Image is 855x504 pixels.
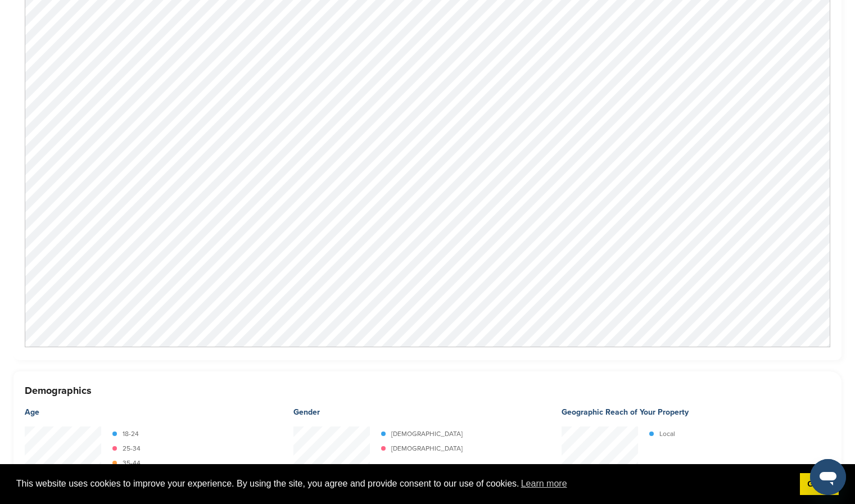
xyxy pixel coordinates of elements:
[123,460,141,466] p: 35-44
[562,398,830,426] div: Geographic Reach of Your Property
[519,475,569,492] a: learn more about cookies
[123,445,141,452] p: 25-34
[16,475,791,492] span: This website uses cookies to improve your experience. By using the site, you agree and provide co...
[391,430,463,437] p: [DEMOGRAPHIC_DATA]
[123,430,139,437] p: 18-24
[659,430,675,437] p: Local
[800,473,839,496] a: dismiss cookie message
[293,398,562,426] div: Gender
[25,383,830,398] h3: Demographics
[391,445,463,452] p: [DEMOGRAPHIC_DATA]
[810,459,846,495] iframe: Button to launch messaging window
[25,398,293,426] div: Age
